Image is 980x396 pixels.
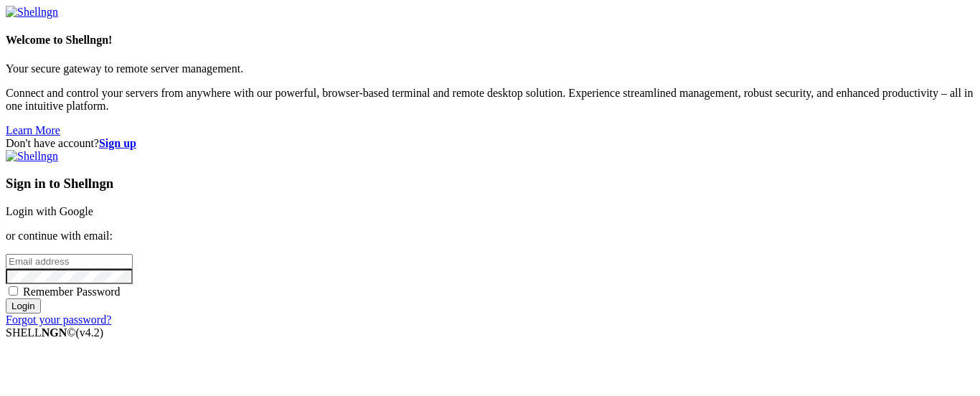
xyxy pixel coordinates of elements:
p: Your secure gateway to remote server management. [6,62,974,75]
span: Remember Password [23,286,121,298]
span: SHELL © [6,326,103,339]
img: Shellngn [6,150,58,163]
a: Forgot your password? [6,313,111,326]
a: Learn More [6,124,60,136]
div: Don't have account? [6,137,974,150]
input: Remember Password [9,286,18,296]
h4: Welcome to Shellngn! [6,34,974,47]
h3: Sign in to Shellngn [6,176,974,192]
b: NGN [42,326,67,339]
p: or continue with email: [6,230,974,242]
a: Sign up [99,137,136,149]
input: Email address [6,254,133,269]
p: Connect and control your servers from anywhere with our powerful, browser-based terminal and remo... [6,87,974,113]
input: Login [6,298,41,313]
a: Login with Google [6,205,93,217]
span: 4.2.0 [76,326,104,339]
img: Shellngn [6,6,58,19]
